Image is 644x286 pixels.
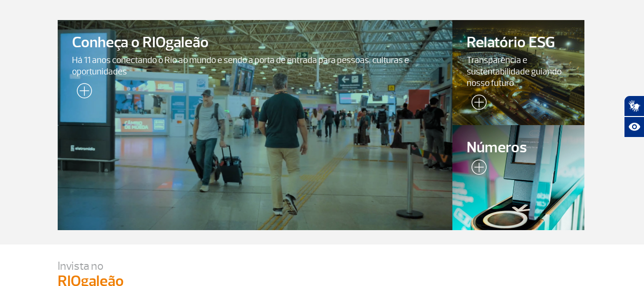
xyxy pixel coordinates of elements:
span: Relatório ESG [467,34,570,51]
a: Números [452,125,584,230]
span: Transparência e sustentabilidade guiando nosso futuro [467,54,570,89]
div: Plugin de acessibilidade da Hand Talk. [624,95,644,138]
span: Há 11 anos conectando o Rio ao mundo e sendo a porta de entrada para pessoas, culturas e oportuni... [72,54,439,77]
p: Invista no [58,259,587,273]
span: Conheça o RIOgaleão [72,34,439,51]
span: Números [467,139,570,156]
button: Abrir recursos assistivos. [624,117,644,138]
img: leia-mais [467,159,487,179]
a: Conheça o RIOgaleãoHá 11 anos conectando o Rio ao mundo e sendo a porta de entrada para pessoas, ... [58,20,453,230]
img: leia-mais [467,95,487,114]
a: Relatório ESGTransparência e sustentabilidade guiando nosso futuro [452,20,584,125]
img: leia-mais [72,83,92,102]
button: Abrir tradutor de língua de sinais. [624,95,644,117]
